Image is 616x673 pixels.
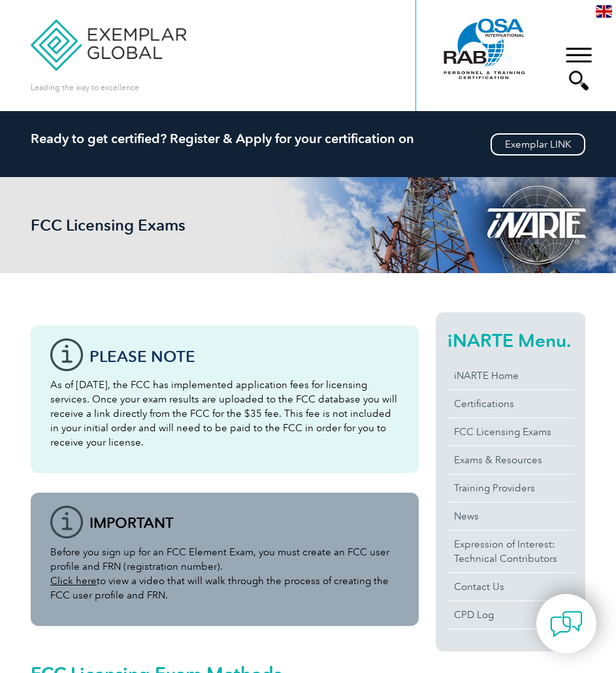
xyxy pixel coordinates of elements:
a: CPD Log [447,601,573,629]
a: Certifications [447,390,573,418]
a: FCC Licensing Exams [447,418,573,446]
h2: iNARTE Menu. [447,330,573,351]
a: Contact Us [447,573,573,600]
a: iNARTE Home [447,362,573,389]
a: Exemplar LINK [491,133,585,156]
a: Training Providers [447,474,573,502]
img: en [596,5,612,18]
a: Expression of Interest:Technical Contributors [447,531,573,572]
h2: FCC Licensing Exams [31,216,227,234]
a: Exams & Resources [447,446,573,474]
p: Leading the way to excellence [31,80,139,95]
p: Before you sign up for an FCC Element Exam, you must create an FCC user profile and FRN (registra... [50,545,399,602]
p: As of [DATE], the FCC has implemented application fees for licensing services. Once your exam res... [50,378,399,450]
img: contact-chat.png [550,608,583,640]
a: Click here [50,575,97,587]
a: News [447,502,573,530]
h2: Ready to get certified? Register & Apply for your certification on [31,131,585,146]
h3: Please note [89,348,399,365]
